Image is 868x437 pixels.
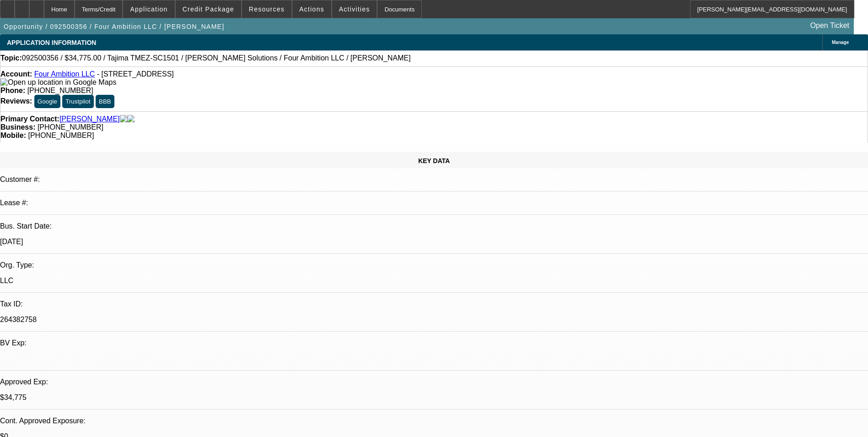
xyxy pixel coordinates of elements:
span: Manage [832,40,849,45]
img: Open up location in Google Maps [0,78,116,87]
span: Application [130,5,167,13]
a: Open Ticket [807,18,853,33]
a: [PERSON_NAME] [59,115,120,123]
span: Activities [339,5,370,13]
strong: Primary Contact: [0,115,59,123]
strong: Topic: [0,54,22,62]
span: 092500356 / $34,775.00 / Tajima TMEZ-SC1501 / [PERSON_NAME] Solutions / Four Ambition LLC / [PERS... [22,54,411,62]
button: Trustpilot [62,95,93,108]
span: KEY DATA [418,157,450,164]
span: [PHONE_NUMBER] [38,123,103,131]
span: Opportunity / 092500356 / Four Ambition LLC / [PERSON_NAME] [4,23,224,30]
strong: Phone: [0,87,25,94]
button: Actions [292,0,331,18]
span: Resources [249,5,285,13]
strong: Business: [0,123,35,131]
button: Google [34,95,60,108]
a: View Google Maps [0,78,116,86]
span: [PHONE_NUMBER] [28,131,94,139]
a: Four Ambition LLC [34,70,95,78]
span: Credit Package [183,5,234,13]
span: - [STREET_ADDRESS] [97,70,174,78]
button: Application [123,0,174,18]
span: Actions [299,5,324,13]
span: APPLICATION INFORMATION [7,39,96,46]
img: linkedin-icon.png [127,115,135,123]
strong: Account: [0,70,32,78]
button: Activities [332,0,377,18]
button: Credit Package [176,0,241,18]
button: Resources [242,0,291,18]
button: BBB [96,95,114,108]
strong: Reviews: [0,97,32,105]
img: facebook-icon.png [120,115,127,123]
strong: Mobile: [0,131,26,139]
span: [PHONE_NUMBER] [27,87,93,94]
